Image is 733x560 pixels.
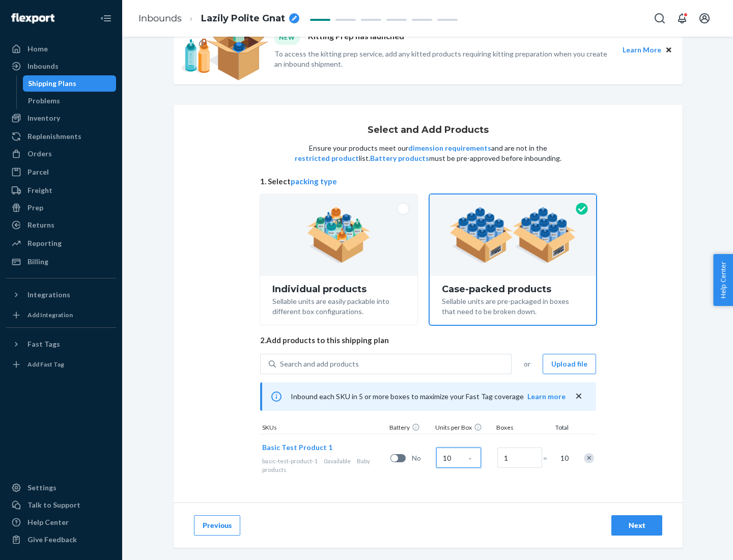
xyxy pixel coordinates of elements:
div: Individual products [272,284,405,294]
p: Kitting Prep has launched [308,31,404,44]
a: Inbounds [138,13,182,24]
a: Billing [6,254,116,270]
a: Shipping Plans [23,75,117,92]
img: Flexport logo [11,13,54,23]
input: Number of boxes [497,447,542,468]
span: 2. Add products to this shipping plan [260,335,596,346]
img: individual-pack.facf35554cb0f1810c75b2bd6df2d64e.png [307,207,371,263]
span: 0 available [324,457,351,465]
button: Fast Tags [6,336,116,352]
a: Home [6,41,116,57]
div: Case-packed products [442,284,584,294]
a: Freight [6,182,116,199]
div: SKUs [260,423,387,434]
div: Problems [28,96,60,106]
div: NEW [274,31,300,44]
button: dimension requirements [408,143,491,153]
div: Units per Box [433,423,494,434]
div: Prep [27,203,43,213]
button: close [574,391,584,402]
a: Returns [6,217,116,233]
div: Boxes [494,423,545,434]
div: Freight [27,185,52,195]
a: Replenishments [6,128,116,145]
div: Add Integration [27,311,73,319]
button: Open account menu [694,8,715,29]
div: Sellable units are easily packable into different box configurations. [272,294,405,317]
span: Lazily Polite Gnat [201,12,285,25]
div: Sellable units are pre-packaged in boxes that need to be broken down. [442,294,584,317]
div: Baby products [262,457,386,474]
div: Battery [387,423,433,434]
div: Returns [27,220,54,230]
a: Problems [23,93,117,109]
a: Reporting [6,235,116,251]
a: Inventory [6,110,116,126]
a: Orders [6,146,116,162]
input: Case Quantity [436,447,481,468]
button: Next [611,515,662,536]
a: Settings [6,480,116,496]
a: Talk to Support [6,497,116,513]
button: Open Search Box [650,8,670,29]
button: Give Feedback [6,531,116,548]
div: Settings [27,483,57,493]
button: Close [663,44,674,55]
div: Inbounds [27,61,59,71]
div: Orders [27,149,52,159]
span: or [524,359,530,369]
button: Previous [194,515,240,536]
div: Home [27,44,48,54]
button: Upload file [543,354,596,374]
div: Billing [27,257,48,267]
div: Talk to Support [27,500,80,510]
button: Close Navigation [96,8,116,29]
p: Ensure your products meet our and are not in the list. must be pre-approved before inbounding. [294,143,562,163]
div: Shipping Plans [28,78,76,89]
a: Parcel [6,164,116,180]
span: = [543,453,553,463]
h1: Select and Add Products [368,125,489,135]
div: Fast Tags [27,339,60,349]
button: Open notifications [672,8,692,29]
div: Parcel [27,167,49,177]
span: Basic Test Product 1 [262,443,332,452]
div: Remove Item [584,453,594,463]
button: packing type [291,176,337,187]
div: Total [545,423,571,434]
span: 10 [558,453,569,463]
button: Learn More [623,44,661,55]
button: Integrations [6,287,116,303]
span: basic-test-product-1 [262,457,318,465]
button: Learn more [527,391,566,402]
div: Replenishments [27,131,81,142]
ol: breadcrumbs [130,4,307,34]
span: 1. Select [260,176,596,187]
div: Give Feedback [27,535,77,545]
div: Add Fast Tag [27,360,64,369]
div: Reporting [27,238,62,248]
p: To access the kitting prep service, add any kitted products requiring kitting preparation when yo... [274,49,613,69]
div: Help Center [27,517,69,527]
a: Add Integration [6,307,116,323]
button: Battery products [370,153,429,163]
a: Inbounds [6,58,116,74]
button: restricted product [295,153,359,163]
div: Inventory [27,113,60,123]
button: Help Center [713,254,733,306]
a: Prep [6,200,116,216]
div: Inbound each SKU in 5 or more boxes to maximize your Fast Tag coverage [260,382,596,411]
a: Add Fast Tag [6,356,116,373]
span: No [412,453,432,463]
button: Basic Test Product 1 [262,442,332,453]
div: Integrations [27,290,70,300]
div: Search and add products [280,359,359,369]
img: case-pack.59cecea509d18c883b923b81aeac6d0b.png [449,207,576,263]
div: Next [620,520,654,530]
a: Help Center [6,514,116,530]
